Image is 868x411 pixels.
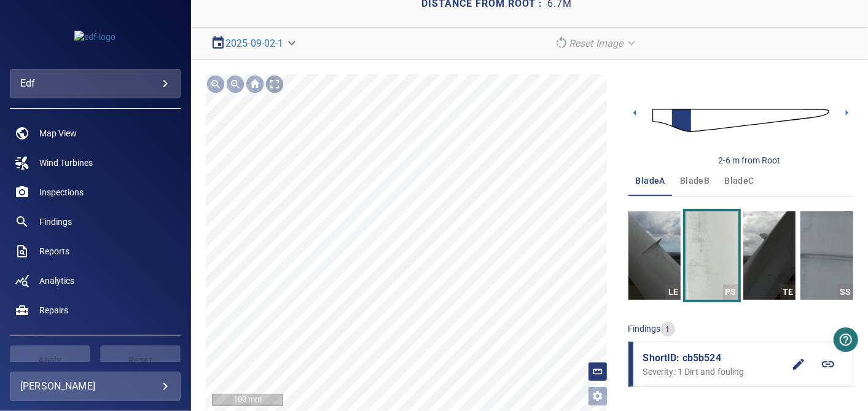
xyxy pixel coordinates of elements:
[20,377,170,396] div: [PERSON_NAME]
[628,324,661,334] span: findings
[10,119,181,148] a: map noActive
[549,33,643,54] div: Reset Image
[665,284,681,300] div: LE
[643,351,784,366] span: ShortID: cb5b524
[10,207,181,237] a: findings noActive
[636,173,665,189] span: bladeA
[245,74,265,94] img: Go home
[724,173,754,189] span: bladeC
[10,69,181,98] div: edf
[588,386,608,406] button: Open image filters and tagging options
[39,245,69,257] span: Reports
[723,284,738,300] div: PS
[718,154,780,166] div: 2-6 m from Root
[10,237,181,266] a: reports noActive
[800,211,853,300] a: SS
[10,178,181,207] a: inspections noActive
[652,99,829,142] img: d
[39,304,68,316] span: Repairs
[10,296,181,325] a: repairs noActive
[265,74,284,94] img: Toggle full page
[206,74,225,94] img: Zoom in
[10,148,181,178] a: windturbines noActive
[838,284,853,300] div: SS
[74,31,115,43] img: edf-logo
[680,173,710,189] span: bladeB
[780,284,796,300] div: TE
[39,186,84,198] span: Inspections
[39,275,74,287] span: Analytics
[743,211,796,300] a: TE
[39,216,72,228] span: Findings
[20,74,170,93] div: edf
[643,366,784,378] p: Severity: 1 Dirt and fouling
[206,33,303,54] div: 2025-09-02-1
[686,211,738,300] a: PS
[39,157,93,169] span: Wind Turbines
[225,74,245,94] img: Zoom out
[39,127,77,139] span: Map View
[569,37,624,49] em: Reset Image
[661,324,675,335] span: 1
[225,37,284,49] a: 2025-09-02-1
[628,211,681,300] a: LE
[10,266,181,296] a: analytics noActive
